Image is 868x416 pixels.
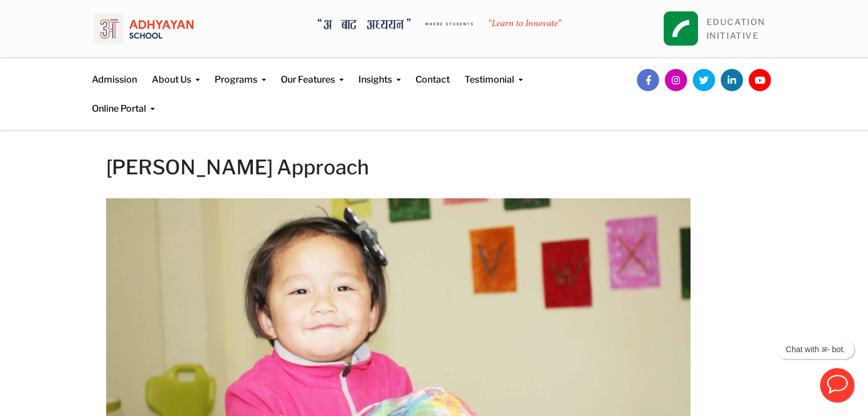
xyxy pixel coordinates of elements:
[786,345,845,354] p: Chat with अ- bot.
[92,87,155,116] a: Online Portal
[92,58,137,87] a: Admission
[318,18,562,30] img: A Bata Adhyayan where students learn to Innovate
[106,153,762,181] h2: [PERSON_NAME] Approach
[215,58,266,87] a: Programs
[465,58,523,87] a: Testimonial
[358,58,401,87] a: Insights
[281,58,344,87] a: Our Features
[152,58,200,87] a: About Us
[94,9,193,48] img: logo
[664,11,698,46] img: square_leapfrog
[706,17,765,41] a: EDUCATIONINITIATIVE
[415,58,450,87] a: Contact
